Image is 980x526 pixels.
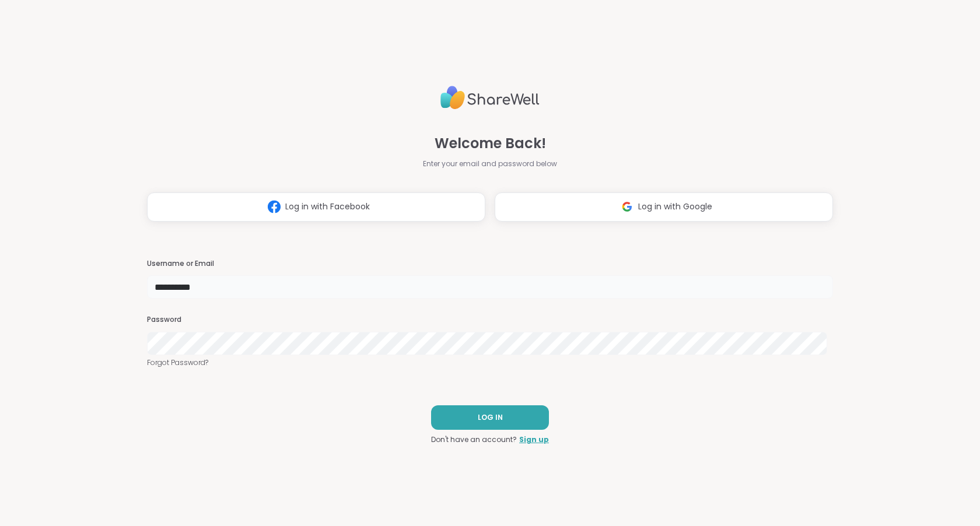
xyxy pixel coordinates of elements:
img: ShareWell Logomark [616,196,638,218]
h3: Username or Email [147,259,833,269]
span: Log in with Facebook [285,201,370,213]
h3: Password [147,315,833,325]
img: ShareWell Logomark [263,196,285,218]
span: Welcome Back! [435,133,546,154]
span: LOG IN [478,412,503,423]
img: ShareWell Logo [440,81,540,114]
button: Log in with Google [495,192,833,222]
span: Don't have an account? [431,434,517,445]
button: LOG IN [431,405,549,430]
span: Enter your email and password below [423,159,557,169]
a: Sign up [519,434,549,445]
span: Log in with Google [638,201,712,213]
button: Log in with Facebook [147,192,485,222]
a: Forgot Password? [147,357,833,368]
